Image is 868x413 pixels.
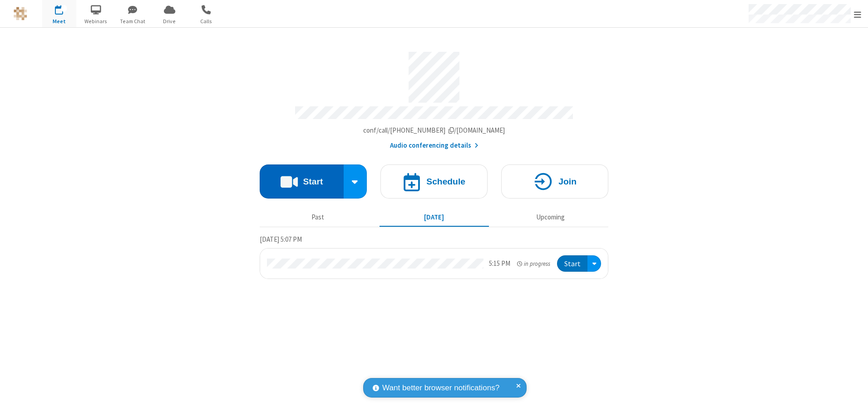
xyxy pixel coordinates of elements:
[363,126,505,134] span: Copy my meeting room link
[587,255,601,272] div: Open menu
[260,235,302,244] span: [DATE] 5:07 PM
[380,164,488,199] button: Schedule
[14,7,27,20] img: QA Selenium DO NOT DELETE OR CHANGE
[116,17,150,25] span: Team Chat
[61,5,67,12] div: 1
[260,45,608,151] section: Account details
[489,259,510,269] div: 5:15 PM
[501,164,608,199] button: Join
[390,140,478,151] button: Audio conferencing details
[303,177,323,186] h4: Start
[79,17,113,25] span: Webinars
[363,125,505,136] button: Copy my meeting room linkCopy my meeting room link
[845,389,861,407] iframe: Chat
[557,255,587,272] button: Start
[382,382,499,394] span: Want better browser notifications?
[260,164,344,199] button: Start
[380,209,489,226] button: [DATE]
[42,17,76,25] span: Meet
[426,177,465,186] h4: Schedule
[153,17,187,25] span: Drive
[496,209,605,226] button: Upcoming
[517,259,550,268] em: in progress
[263,209,373,226] button: Past
[558,177,577,186] h4: Join
[189,17,223,25] span: Calls
[344,164,367,199] div: Start conference options
[260,234,608,279] section: Today's Meetings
